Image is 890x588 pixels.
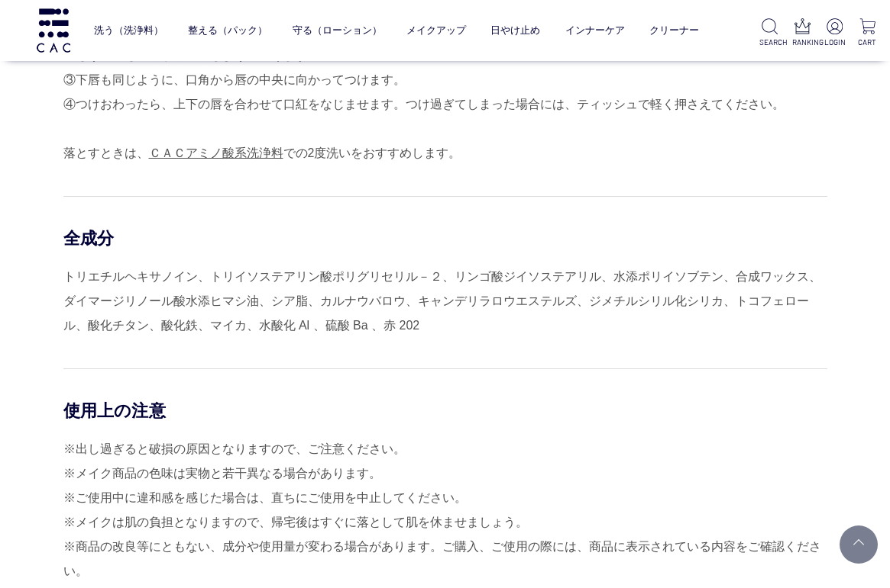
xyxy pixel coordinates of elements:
a: SEARCH [759,18,780,48]
a: RANKING [792,18,813,48]
p: SEARCH [759,37,780,48]
a: クリーナー [649,13,699,48]
a: 洗う（洗浄料） [94,13,163,48]
p: RANKING [792,37,813,48]
a: CART [857,18,878,48]
a: ＣＡＣアミノ酸系洗浄料 [149,146,283,159]
a: 整える（パック） [188,13,267,48]
div: ※出し過ぎると破損の原因となりますので、ご注意ください。 ※メイク商品の色味は実物と若干異なる場合があります。 ※ご使用中に違和感を感じた場合は、直ちにご使用を中止してください。 ※メイクは肌の... [63,437,827,583]
div: 全成分 [63,227,827,249]
div: トリエチルヘキサノイン、トリイソステアリン酸ポリグリセリル－２、リンゴ酸ジイソステアリル、水添ポリイソブテン、合成ワックス、ダイマージリノール酸水添ヒマシ油、シア脂、カルナウバロウ、キャンデリラ... [63,265,827,338]
img: logo [34,8,73,52]
a: 守る（ローション） [293,13,382,48]
a: メイクアップ [406,13,466,48]
p: LOGIN [824,37,845,48]
p: CART [857,37,878,48]
a: LOGIN [824,18,845,48]
a: インナーケア [565,13,625,48]
div: 使用上の注意 [63,400,827,422]
a: 日やけ止め [490,13,540,48]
